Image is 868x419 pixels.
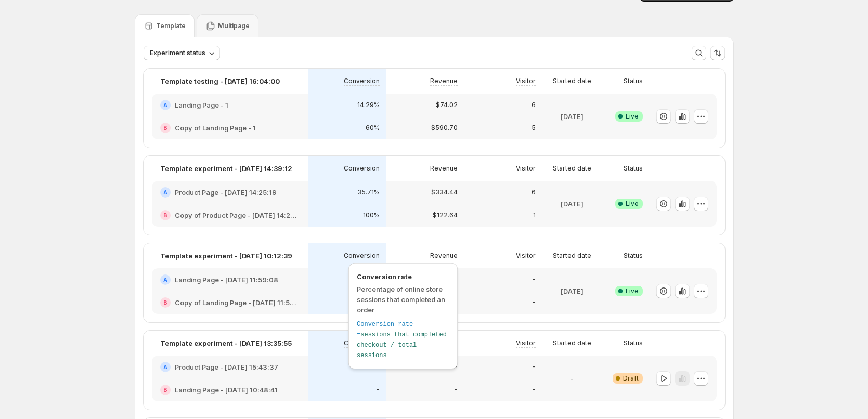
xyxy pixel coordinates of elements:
p: Visitor [516,252,536,260]
p: Started date [553,77,591,85]
p: Visitor [516,339,536,347]
span: Draft [623,374,639,383]
p: Visitor [516,164,536,173]
p: Template testing - [DATE] 16:04:00 [160,76,280,86]
p: Status [624,252,643,260]
p: $334.44 [431,188,458,197]
span: Live [626,200,639,208]
h2: Product Page - [DATE] 15:43:37 [175,362,278,372]
p: [DATE] [561,286,584,296]
h2: A [163,364,167,370]
h2: B [163,125,167,131]
p: Started date [553,339,591,347]
p: Status [624,164,643,173]
p: - [377,386,380,394]
p: [DATE] [561,199,584,209]
h2: Product Page - [DATE] 14:25:19 [175,187,277,198]
p: - [571,373,574,384]
p: Conversion [344,77,380,85]
p: - [533,276,536,284]
h2: Copy of Landing Page - 1 [175,123,256,133]
p: 6 [532,188,536,197]
span: Percentage of online store sessions that completed an order [357,285,445,314]
span: Conversion rate = [357,321,413,338]
span: Experiment status [150,49,205,57]
p: Template experiment - [DATE] 13:35:55 [160,338,292,348]
h2: A [163,189,167,195]
button: Experiment status [144,46,220,60]
p: $122.64 [433,211,458,219]
h2: A [163,277,167,283]
h2: Landing Page - [DATE] 10:48:41 [175,385,278,395]
h2: Landing Page - [DATE] 11:59:08 [175,274,278,285]
p: $74.02 [436,101,458,109]
p: Status [624,77,643,85]
p: 6 [532,101,536,109]
h2: B [163,212,167,218]
p: $590.70 [431,124,458,132]
p: Conversion [344,339,380,347]
h2: B [163,387,167,393]
p: 1 [533,211,536,219]
p: - [533,363,536,371]
p: Started date [553,252,591,260]
p: 60% [366,124,380,132]
h2: Copy of Product Page - [DATE] 14:25:19 [175,210,300,220]
button: Sort the results [710,46,725,60]
p: Conversion [344,164,380,173]
span: Live [626,112,639,121]
p: 14.29% [357,101,380,109]
h2: Copy of Landing Page - [DATE] 11:59:08 [175,297,300,308]
h2: B [163,299,167,306]
p: 5 [532,124,536,132]
p: Revenue [430,252,458,260]
p: Template experiment - [DATE] 14:39:12 [160,163,292,174]
p: [DATE] [561,111,584,122]
p: Status [624,339,643,347]
p: - [533,298,536,307]
p: Template experiment - [DATE] 10:12:39 [160,251,292,261]
span: Live [626,287,639,295]
p: 100% [363,211,380,219]
h2: A [163,102,167,108]
p: Template [156,22,186,30]
p: Multipage [218,22,250,30]
p: - [455,386,458,394]
h2: Landing Page - 1 [175,100,228,110]
p: Visitor [516,77,536,85]
p: Conversion [344,252,380,260]
span: sessions that completed checkout / total sessions [357,331,447,359]
span: Conversion rate [357,271,449,282]
p: 35.71% [357,188,380,197]
p: Revenue [430,164,458,173]
p: Revenue [430,77,458,85]
p: Started date [553,164,591,173]
p: - [533,386,536,394]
